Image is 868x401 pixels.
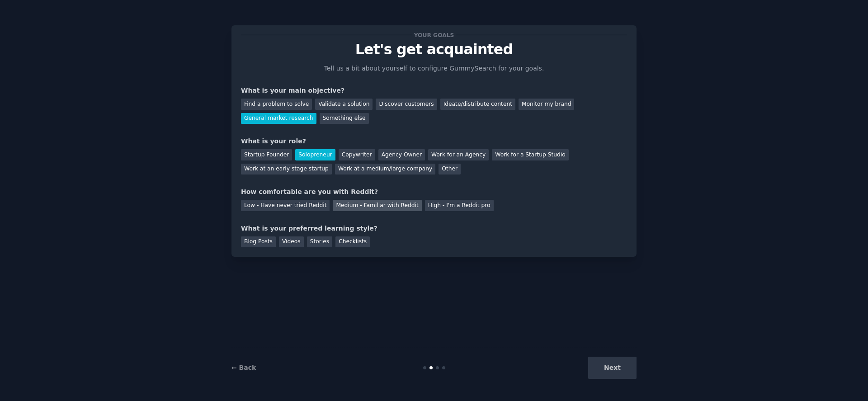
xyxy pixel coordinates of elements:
div: Checklists [335,236,370,248]
div: Agency Owner [378,149,425,160]
span: Your goals [412,30,456,40]
div: Solopreneur [295,149,335,160]
div: Work for an Agency [428,149,489,160]
div: Ideate/distribute content [440,99,515,110]
div: Startup Founder [241,149,292,160]
div: What is your preferred learning style? [241,224,627,233]
div: Low - Have never tried Reddit [241,200,330,211]
div: What is your main objective? [241,86,627,95]
div: General market research [241,113,316,124]
div: Something else [320,113,369,124]
div: Medium - Familiar with Reddit [333,200,421,211]
div: Validate a solution [315,99,373,110]
div: Other [439,164,461,175]
p: Tell us a bit about yourself to configure GummySearch for your goals. [320,64,548,73]
div: Monitor my brand [519,99,574,110]
div: Work at an early stage startup [241,164,332,175]
div: Work for a Startup Studio [492,149,568,160]
a: ← Back [231,364,256,371]
div: Stories [307,236,332,248]
div: Discover customers [376,99,437,110]
div: High - I'm a Reddit pro [425,200,494,211]
div: Copywriter [339,149,375,160]
div: How comfortable are you with Reddit? [241,187,627,197]
p: Let's get acquainted [241,42,627,57]
div: What is your role? [241,137,627,146]
div: Work at a medium/large company [335,164,435,175]
div: Videos [279,236,304,248]
div: Blog Posts [241,236,276,248]
div: Find a problem to solve [241,99,312,110]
